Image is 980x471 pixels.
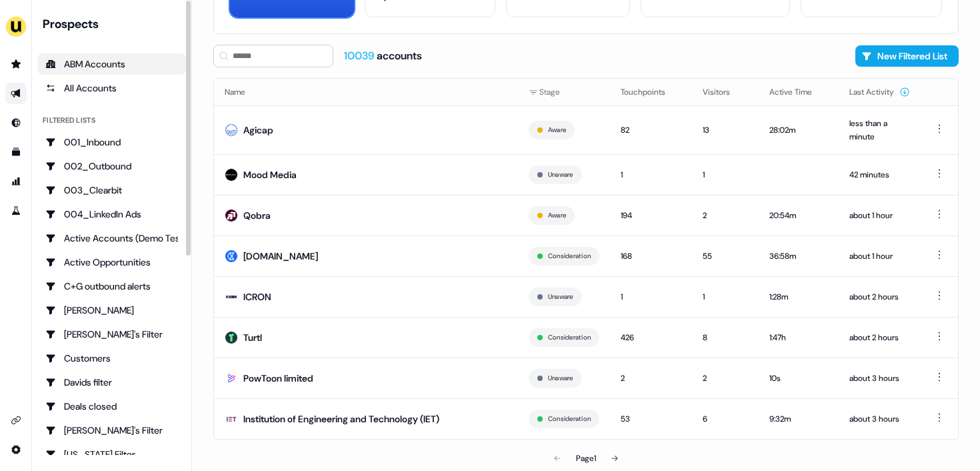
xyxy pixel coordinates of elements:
[855,45,959,67] button: New Filtered List
[769,372,828,385] div: 10s
[243,250,318,263] div: [DOMAIN_NAME]
[548,332,591,344] button: Consideration
[37,227,186,249] a: Go to Active Accounts (Demo Test)
[703,168,748,181] div: 1
[703,209,748,222] div: 2
[37,77,186,99] a: All accounts
[703,123,748,137] div: 13
[45,328,178,341] div: [PERSON_NAME]'s Filter
[621,123,681,137] div: 82
[849,80,910,104] button: Last Activity
[243,331,262,344] div: Turtl
[45,448,178,461] div: [US_STATE] Filter
[621,372,681,385] div: 2
[37,324,186,345] a: Go to Charlotte's Filter
[37,300,186,321] a: Go to Charlotte Stone
[344,49,422,63] div: accounts
[37,444,186,465] a: Go to Georgia Filter
[548,413,591,425] button: Consideration
[45,183,178,197] div: 003_Clearbit
[45,304,178,317] div: [PERSON_NAME]
[45,207,178,221] div: 004_LinkedIn Ads
[849,290,910,304] div: about 2 hours
[849,117,910,143] div: less than a minute
[769,80,828,104] button: Active Time
[45,352,178,365] div: Customers
[43,115,95,126] div: Filtered lists
[548,124,566,136] button: Aware
[37,396,186,417] a: Go to Deals closed
[243,290,271,304] div: ICRON
[5,112,27,133] a: Go to Inbound
[37,203,186,225] a: Go to 004_LinkedIn Ads
[703,80,746,104] button: Visitors
[45,159,178,173] div: 002_Outbound
[214,79,518,105] th: Name
[703,331,748,344] div: 8
[576,452,596,465] div: Page 1
[849,372,910,385] div: about 3 hours
[703,290,748,304] div: 1
[5,439,27,460] a: Go to integrations
[45,81,178,95] div: All Accounts
[45,376,178,389] div: Davids filter
[37,420,186,441] a: Go to Geneviève's Filter
[5,410,27,431] a: Go to integrations
[529,85,599,99] div: Stage
[548,169,573,181] button: Unaware
[5,200,27,221] a: Go to experiments
[769,209,828,222] div: 20:54m
[5,141,27,163] a: Go to templates
[621,331,681,344] div: 426
[37,252,186,273] a: Go to Active Opportunities
[703,372,748,385] div: 2
[37,53,186,75] a: ABM Accounts
[849,168,910,181] div: 42 minutes
[548,291,573,303] button: Unaware
[703,250,748,263] div: 55
[37,179,186,201] a: Go to 003_Clearbit
[5,53,27,75] a: Go to prospects
[621,250,681,263] div: 168
[45,231,178,245] div: Active Accounts (Demo Test)
[243,123,273,137] div: Agicap
[45,280,178,293] div: C+G outbound alerts
[45,256,178,269] div: Active Opportunities
[548,250,591,262] button: Consideration
[769,290,828,304] div: 1:28m
[849,412,910,426] div: about 3 hours
[344,49,377,63] span: 10039
[37,372,186,393] a: Go to Davids filter
[5,83,27,104] a: Go to outbound experience
[849,250,910,263] div: about 1 hour
[5,171,27,192] a: Go to attribution
[769,250,828,263] div: 36:58m
[548,209,566,221] button: Aware
[243,412,439,426] div: Institution of Engineering and Technology (IET)
[37,131,186,153] a: Go to 001_Inbound
[243,372,313,385] div: PowToon limited
[37,276,186,297] a: Go to C+G outbound alerts
[548,372,573,384] button: Unaware
[769,123,828,137] div: 28:02m
[621,209,681,222] div: 194
[769,412,828,426] div: 9:32m
[45,57,178,71] div: ABM Accounts
[37,155,186,177] a: Go to 002_Outbound
[621,290,681,304] div: 1
[243,168,297,181] div: Mood Media
[703,412,748,426] div: 6
[45,400,178,413] div: Deals closed
[769,331,828,344] div: 1:47h
[37,348,186,369] a: Go to Customers
[621,168,681,181] div: 1
[243,209,271,222] div: Qobra
[43,16,186,32] div: Prospects
[45,135,178,149] div: 001_Inbound
[849,209,910,222] div: about 1 hour
[849,331,910,344] div: about 2 hours
[621,80,681,104] button: Touchpoints
[45,424,178,437] div: [PERSON_NAME]'s Filter
[621,412,681,426] div: 53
